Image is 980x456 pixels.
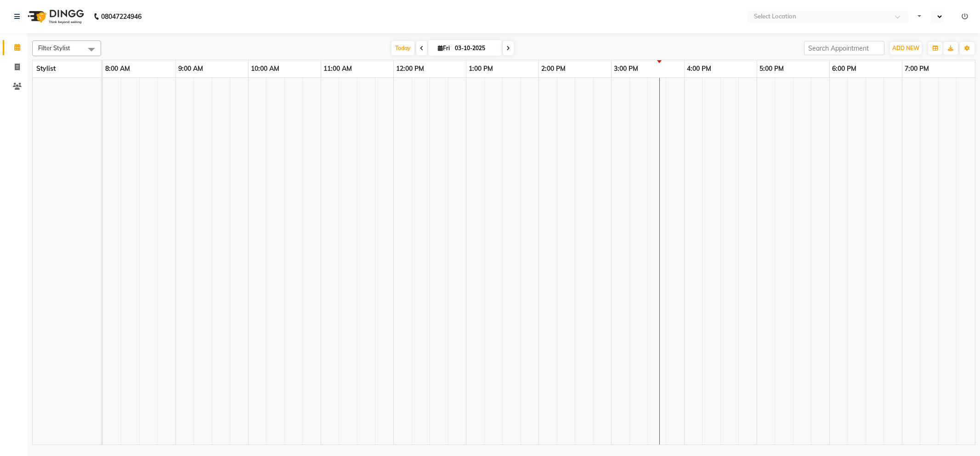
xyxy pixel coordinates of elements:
a: 3:00 PM [612,62,640,75]
a: 9:00 AM [176,62,205,75]
span: Today [391,41,414,55]
b: 08047224946 [101,4,142,29]
a: 11:00 AM [321,62,354,75]
a: 1:00 PM [466,62,495,75]
img: logo [23,4,86,29]
span: Stylist [36,64,56,73]
button: ADD NEW [890,42,922,55]
input: 2025-10-03 [452,41,498,55]
a: 4:00 PM [685,62,714,75]
a: 5:00 PM [757,62,786,75]
div: Select Location [754,12,796,21]
span: ADD NEW [892,45,919,52]
a: 2:00 PM [539,62,568,75]
input: Search Appointment [804,41,884,55]
span: Filter Stylist [38,44,70,52]
a: 8:00 AM [103,62,132,75]
a: 10:00 AM [249,62,282,75]
a: 12:00 PM [394,62,426,75]
a: 7:00 PM [902,62,931,75]
a: 6:00 PM [830,62,859,75]
span: Fri [436,45,452,52]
